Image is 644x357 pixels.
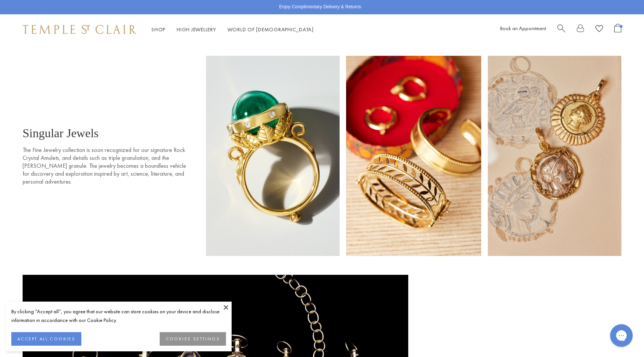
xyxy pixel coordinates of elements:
div: By clicking “Accept all”, you agree that our website can store cookies on your device and disclos... [11,307,226,325]
a: Search [557,24,565,35]
a: View Wishlist [595,24,603,35]
nav: Main navigation [151,25,314,34]
p: Enjoy Complimentary Delivery & Returns [279,3,361,11]
a: Book an Appointment [500,25,546,32]
a: Open Shopping Bag [614,24,621,35]
button: COOKIES SETTINGS [160,332,226,346]
a: High JewelleryHigh Jewellery [177,26,216,33]
a: World of [DEMOGRAPHIC_DATA]World of [DEMOGRAPHIC_DATA] [227,26,314,33]
p: Singular Jewels [23,126,192,140]
a: ShopShop [151,26,165,33]
img: Temple St. Clair [23,25,136,34]
iframe: Gorgias live chat messenger [606,322,636,349]
p: The Fine Jewelry collection is soon recognized for our signature Rock Crystal Amulets, and detail... [23,146,192,185]
button: ACCEPT ALL COOKIES [11,332,81,346]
